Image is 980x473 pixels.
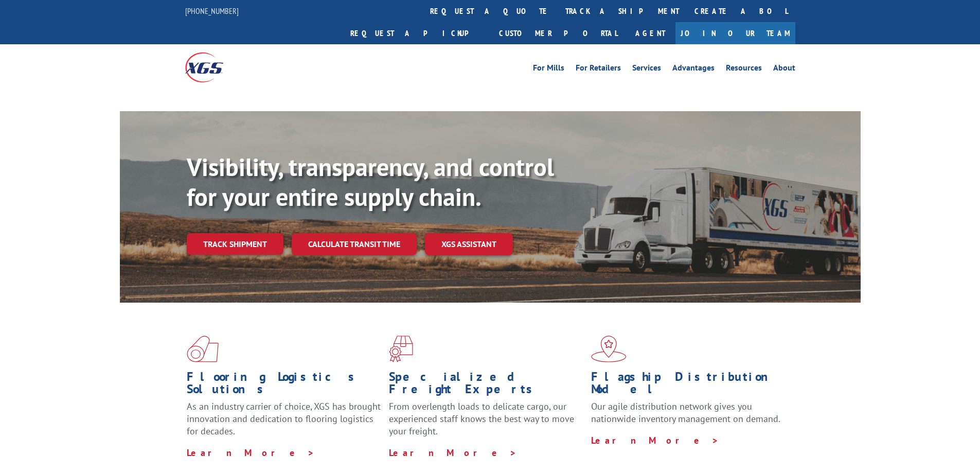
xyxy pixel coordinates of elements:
[389,447,517,459] a: Learn More >
[187,336,219,362] img: xgs-icon-total-supply-chain-intelligence-red
[389,400,583,446] p: From overlength loads to delicate cargo, our experienced staff knows the best way to move your fr...
[625,22,675,44] a: Agent
[675,22,795,44] a: Join Our Team
[389,336,413,362] img: xgs-icon-focused-on-flooring-red
[187,233,283,255] a: Track shipment
[591,371,786,400] h1: Flagship Distribution Model
[533,64,564,75] a: For Mills
[773,64,795,75] a: About
[187,400,381,437] span: As an industry carrier of choice, XGS has brought innovation and dedication to flooring logistics...
[187,447,315,459] a: Learn More >
[591,434,719,446] a: Learn More >
[187,151,554,213] b: Visibility, transparency, and control for your entire supply chain.
[343,22,491,44] a: Request a pickup
[425,233,513,255] a: XGS ASSISTANT
[672,64,715,75] a: Advantages
[185,6,239,16] a: [PHONE_NUMBER]
[576,64,621,75] a: For Retailers
[726,64,762,75] a: Resources
[292,233,417,255] a: Calculate transit time
[389,371,583,400] h1: Specialized Freight Experts
[491,22,625,44] a: Customer Portal
[632,64,661,75] a: Services
[591,400,780,425] span: Our agile distribution network gives you nationwide inventory management on demand.
[591,336,627,362] img: xgs-icon-flagship-distribution-model-red
[187,371,381,400] h1: Flooring Logistics Solutions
